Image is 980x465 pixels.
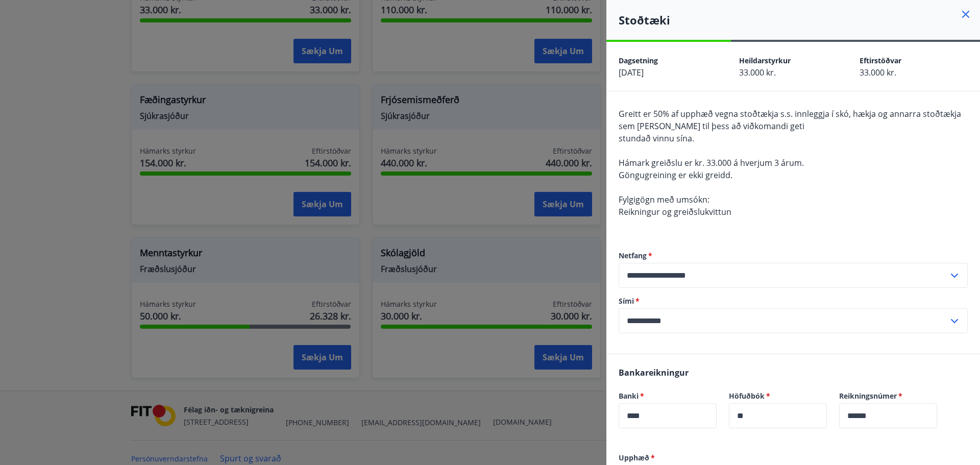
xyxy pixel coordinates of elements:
span: Eftirstöðvar [860,56,901,65]
span: stundað vinnu sína. [619,133,694,144]
span: 33.000 kr. [860,67,896,78]
label: Banki [619,391,717,401]
span: Bankareikningur [619,367,689,378]
label: Reikningsnúmer [839,391,937,401]
label: Netfang [619,251,968,261]
span: [DATE] [619,67,644,78]
span: Dagsetning [619,56,658,65]
span: Göngugreining er ekki greidd. [619,169,732,181]
span: Fylgigögn með umsókn: [619,194,709,205]
span: 33.000 kr. [739,67,776,78]
label: Höfuðbók [729,391,827,401]
label: Sími [619,296,968,306]
label: Upphæð [619,453,968,463]
h4: Stoðtæki [619,12,980,28]
span: Hámark greiðslu er kr. 33.000 á hverjum 3 árum. [619,157,804,168]
span: Reikningur og greiðslukvittun [619,206,731,217]
span: Greitt er 50% af upphæð vegna stoðtækja s.s. innleggja í skó, hækja og annarra stoðtækja sem [PER... [619,108,961,132]
span: Heildarstyrkur [739,56,791,65]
